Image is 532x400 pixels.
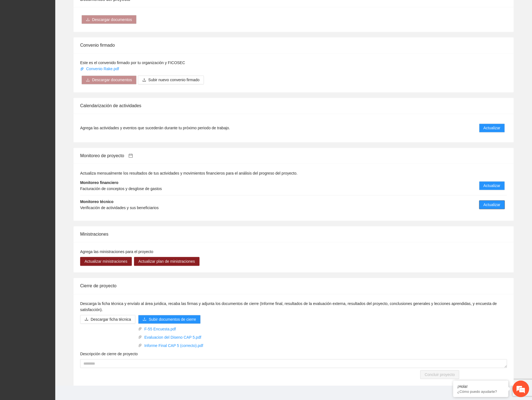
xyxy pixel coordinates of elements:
div: Calendarización de actividades [80,98,507,114]
button: Actualizar [479,124,505,133]
button: downloadDescargar ficha técnica [80,315,135,324]
div: ¡Hola! [457,384,504,389]
span: Descargar documentos [92,17,132,23]
span: Actualiza mensualmente los resultados de tus actividades y movimientos financieros para el anális... [80,171,298,176]
span: Descarga la ficha técnica y envíalo al área juridica, recaba las firmas y adjunta los documentos ... [80,302,497,312]
span: Descargar documentos [92,77,132,83]
textarea: Descripción de cierre de proyecto [80,359,507,368]
p: ¿Cómo puedo ayudarte? [457,390,504,394]
span: calendar [129,154,133,158]
button: Actualizar plan de ministraciones [134,257,200,266]
button: Actualizar [479,201,505,209]
span: Actualizar ministraciones [85,259,127,265]
span: download [86,78,90,83]
a: F-55 Encuesta.pdf [142,326,205,332]
a: Convenio Rake.pdf [80,67,120,71]
div: Monitoreo de proyecto [80,148,507,164]
span: download [86,18,90,22]
span: Actualizar [484,183,500,189]
span: Actualizar [484,125,500,131]
button: Concluir proyecto [420,370,459,379]
strong: Monitoreo financiero [80,181,118,185]
a: Informe Final CAP 5 (correcto).pdf [142,343,205,349]
span: Agrega las actividades y eventos que sucederán durante tu próximo periodo de trabajo. [80,125,230,131]
a: Evaluacion del Diseno CAP 5.pdf [142,335,205,341]
textarea: Escriba su mensaje y pulse “Intro” [3,151,105,170]
div: Minimizar ventana de chat en vivo [91,3,104,16]
span: uploadSubir documentos de cierre [138,317,200,322]
strong: Monitoreo técnico [80,200,114,204]
button: uploadSubir documentos de cierre [138,315,200,324]
div: Convenio firmado [80,38,507,53]
label: Descripción de cierre de proyecto [80,351,138,357]
button: Actualizar [479,181,505,190]
button: downloadDescargar documentos [82,15,137,24]
span: Subir nuevo convenio firmado [148,77,200,83]
button: downloadDescargar documentos [82,76,137,85]
a: downloadDescargar ficha técnica [80,317,135,322]
span: Actualizar [484,202,500,208]
button: Actualizar ministraciones [80,257,132,266]
div: Cierre de proyecto [80,278,507,294]
span: Este es el convenido firmado por tu organización y FICOSEC [80,61,185,65]
a: calendar [124,154,133,158]
span: Descargar ficha técnica [91,317,131,323]
span: Facturación de conceptos y desglose de gastos [80,187,162,191]
span: paper-clip [138,327,142,331]
span: paper-clip [138,344,142,348]
span: paper-clip [138,335,142,339]
span: download [85,317,88,322]
span: Verificación de actividades y sus beneficiarios [80,206,159,210]
div: Ministraciones [80,227,507,242]
a: Actualizar ministraciones [80,259,132,264]
span: uploadSubir nuevo convenio firmado [138,78,204,82]
span: upload [142,78,146,83]
span: Actualizar plan de ministraciones [138,259,195,265]
button: uploadSubir nuevo convenio firmado [138,76,204,85]
span: paper-clip [80,67,84,71]
span: Estamos en línea. [32,74,76,130]
div: Chatee con nosotros ahora [29,28,93,35]
span: Agrega las ministraciones para el proyecto [80,250,153,254]
a: Actualizar plan de ministraciones [134,259,200,264]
